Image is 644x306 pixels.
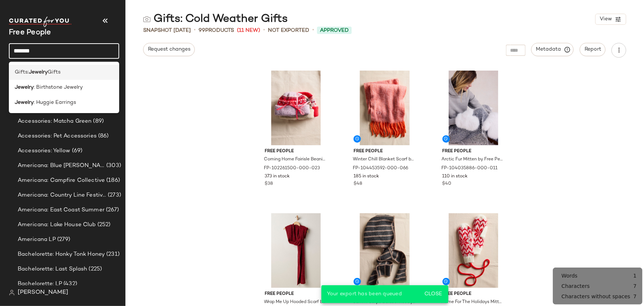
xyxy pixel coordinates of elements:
[18,176,105,185] span: Americana: Campfire Collective
[353,165,408,172] span: FP-104453592-000-066
[265,148,327,155] span: Free People
[348,71,422,145] img: 104453592_066_b
[437,213,511,288] img: 104291687_060_b
[437,71,511,145] img: 104035886_011_a
[143,43,195,56] button: Request changes
[105,161,121,170] span: (303)
[442,165,498,172] span: FP-104035886-000-011
[265,181,273,187] span: $38
[580,43,606,56] button: Report
[442,156,504,163] span: Arctic Fur Mitten by Free People in White
[265,291,327,297] span: Free People
[320,27,349,34] span: Approved
[595,14,626,25] button: View
[348,213,422,288] img: 103175998_021_b
[424,291,442,297] span: Close
[15,99,34,106] b: Jewelry
[34,84,83,91] span: : Birthstone Jewelry
[194,26,196,35] span: •
[442,148,505,155] span: Free People
[97,132,109,140] span: (86)
[584,47,601,52] span: Report
[148,47,190,52] span: Request changes
[199,27,234,34] div: Products
[105,250,120,259] span: (231)
[143,12,288,27] div: Gifts: Cold Weather Gifts
[442,181,452,187] span: $40
[9,290,15,296] img: svg%3e
[96,221,111,229] span: (252)
[62,280,77,288] span: (432)
[327,291,402,297] span: Your export has been queued
[18,191,106,200] span: Americana: Country Line Festival
[312,26,314,35] span: •
[354,181,362,187] span: $48
[105,176,120,185] span: (186)
[143,27,191,34] span: Snapshot [DATE]
[18,161,105,170] span: Americana: Blue [PERSON_NAME] Baby
[353,156,415,163] span: Winter Chill Blanket Scarf by Free People in Pink
[34,99,76,106] span: : Huggie Earrings
[264,165,320,172] span: FP-102261500-000-023
[18,288,68,297] span: [PERSON_NAME]
[199,28,205,33] span: 99
[18,235,56,244] span: Americana LP
[442,173,468,180] span: 110 in stock
[18,250,105,259] span: Bachelorette: Honky Tonk Honey
[18,221,96,229] span: Americana: Lake House Club
[18,147,70,155] span: Accessories: Yellow
[15,84,34,91] b: Jewelry
[18,117,92,126] span: Accessories: Matcha Green
[268,27,309,34] span: Not Exported
[442,291,505,297] span: Free People
[264,156,327,163] span: Coming Home Fairisle Beanie by Free People in Tan
[18,132,97,140] span: Accessories: Pet Accessories
[9,17,72,27] img: cfy_white_logo.C9jOOHJF.svg
[9,29,51,37] span: Current Company Name
[265,173,290,180] span: 373 in stock
[264,299,327,306] span: Wrap Me Up Hooded Scarf by Free People in Red
[259,213,333,288] img: 103307823_060_b
[442,299,504,306] span: Home For The Holidays Mittens by Free People in Red
[56,235,70,244] span: (279)
[536,46,569,53] span: Metadata
[70,147,83,155] span: (69)
[29,68,48,76] b: Jewelry
[263,26,265,35] span: •
[421,288,445,301] button: Close
[104,206,119,214] span: (267)
[531,43,574,56] button: Metadata
[106,191,121,200] span: (273)
[143,16,151,23] img: svg%3e
[18,265,87,273] span: Bachelorette: Last Splash
[18,206,104,214] span: Americana: East Coast Summer
[354,173,379,180] span: 185 in stock
[18,280,62,288] span: Bachelorette: LP
[48,68,61,76] span: Gifts
[259,71,333,145] img: 102261500_023_0
[354,148,416,155] span: Free People
[599,16,612,22] span: View
[237,27,260,34] span: (11 New)
[92,117,104,126] span: (89)
[15,68,29,76] span: Gifts:
[87,265,102,273] span: (225)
